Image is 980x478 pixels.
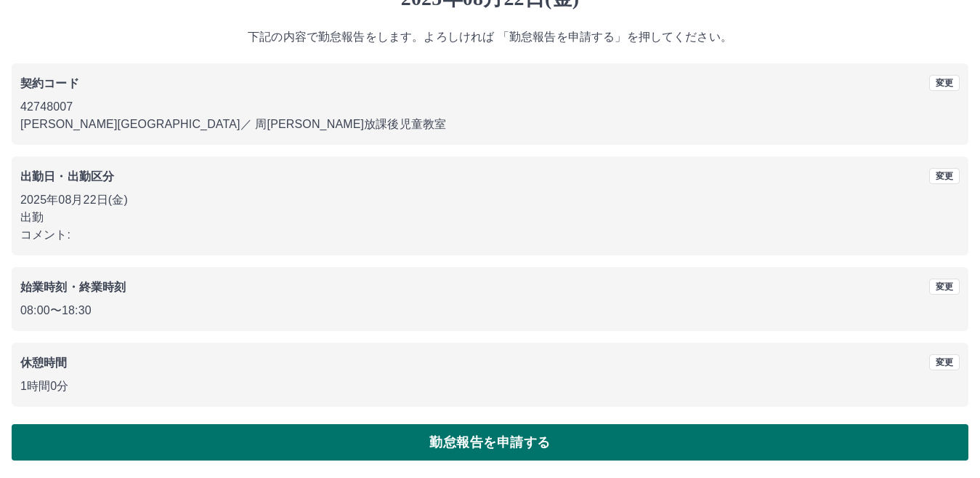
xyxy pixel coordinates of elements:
button: 勤怠報告を申請する [12,424,968,461]
b: 出勤日・出勤区分 [20,170,114,183]
p: [PERSON_NAME][GEOGRAPHIC_DATA] ／ 周[PERSON_NAME]放課後児童教室 [20,116,960,133]
b: 始業時刻・終業時刻 [20,281,126,293]
p: コメント: [20,226,960,244]
p: 42748007 [20,98,960,116]
button: 変更 [929,354,960,370]
b: 休憩時間 [20,356,68,369]
button: 変更 [929,75,960,91]
p: 08:00 〜 18:30 [20,302,960,319]
p: 出勤 [20,209,960,226]
p: 下記の内容で勤怠報告をします。よろしければ 「勤怠報告を申請する」を押してください。 [12,28,968,46]
button: 変更 [929,168,960,184]
p: 2025年08月22日(金) [20,191,960,209]
b: 契約コード [20,77,79,89]
p: 1時間0分 [20,378,960,395]
button: 変更 [929,279,960,295]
